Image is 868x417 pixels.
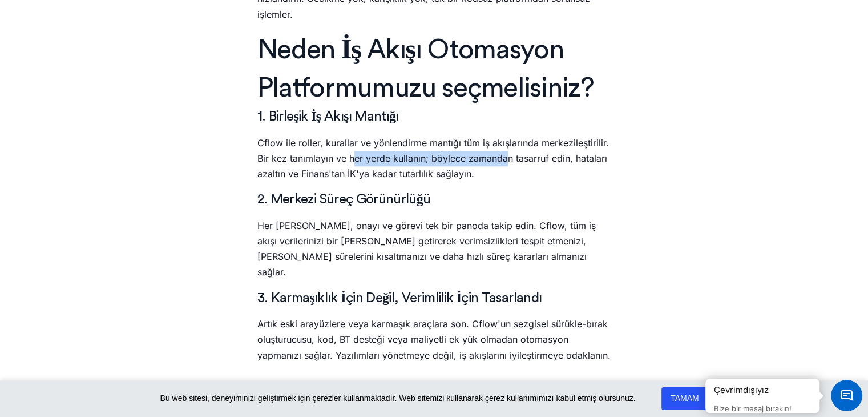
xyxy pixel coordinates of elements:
font: Her [PERSON_NAME], onayı ve görevi tek bir panoda takip edin. Cflow, tüm iş akışı verilerinizi bi... [257,220,596,278]
a: TAMAM [661,387,708,410]
font: Cflow ile roller, kurallar ve yönlendirme mantığı tüm iş akışlarında merkezileştirilir. Bir kez t... [257,137,609,179]
font: TAMAM [671,394,699,403]
span: Sohbet Widget'ı [831,380,862,411]
font: 3. Karmaşıklık İçin Değil, Verimlilik İçin Tasarlandı [257,291,542,305]
font: Artık eski arayüzlere veya karmaşık araçlara son. Cflow'un sezgisel sürükle-bırak oluşturucusu, k... [257,318,611,360]
font: 2. Merkezi Süreç Görünürlüğü [257,193,431,206]
font: Bu web sitesi, deneyiminizi geliştirmek için çerezler kullanmaktadır. Web sitemizi kullanarak çer... [160,394,636,403]
font: Bize bir mesaj bırakın! [714,404,792,413]
font: 1. Birleşik İş Akışı Mantığı [257,110,399,123]
font: Çevrimdışıyız [714,384,769,395]
font: Neden İş Akışı Otomasyon Platformumuzu seçmelisiniz? [257,36,594,102]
